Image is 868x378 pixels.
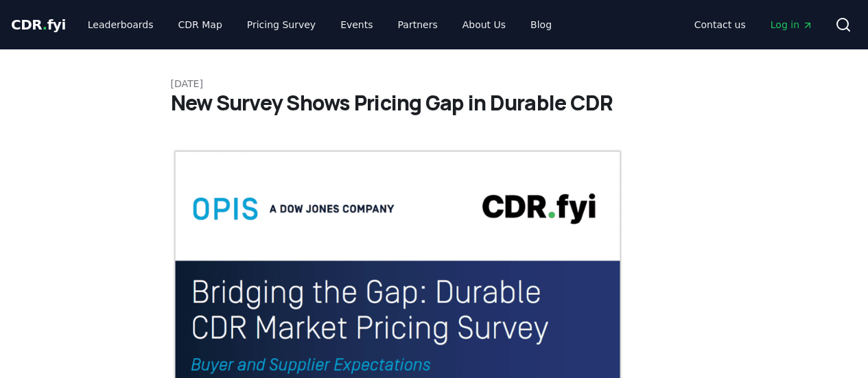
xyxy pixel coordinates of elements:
[171,91,698,115] h1: New Survey Shows Pricing Gap in Durable CDR
[11,16,66,33] span: CDR fyi
[451,12,517,37] a: About Us
[387,12,449,37] a: Partners
[771,18,813,32] span: Log in
[171,77,698,91] p: [DATE]
[683,12,757,37] a: Contact us
[329,12,384,37] a: Events
[11,15,66,34] a: CDR.fyi
[77,12,165,37] a: Leaderboards
[683,12,824,37] nav: Main
[236,12,327,37] a: Pricing Survey
[167,12,233,37] a: CDR Map
[77,12,563,37] nav: Main
[43,16,47,33] span: .
[519,12,563,37] a: Blog
[760,12,824,37] a: Log in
